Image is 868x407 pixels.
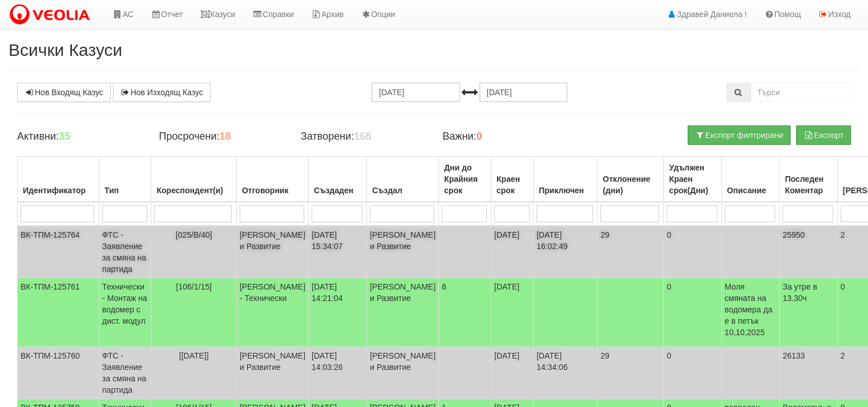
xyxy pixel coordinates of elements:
td: ВК-ТПМ-125761 [18,278,99,347]
td: 0 [664,226,721,278]
td: 29 [597,347,664,399]
span: 6 [442,282,446,291]
div: Кореспондент(и) [154,182,233,198]
b: 0 [477,131,482,142]
th: Приключен: No sort applied, activate to apply an ascending sort [534,157,597,202]
button: Експорт филтрирани [688,125,790,145]
div: Отговорник [240,182,305,198]
td: ВК-ТПМ-125760 [18,347,99,399]
span: За утре в 13.30ч [782,282,817,303]
td: ВК-ТПМ-125764 [18,226,99,278]
span: [106/1/15] [176,282,212,291]
th: Последен Коментар: No sort applied, activate to apply an ascending sort [780,157,837,202]
b: 18 [219,131,231,142]
div: Тип [102,182,148,198]
span: [[DATE]] [179,351,209,360]
h4: Просрочени: [159,131,284,143]
td: [DATE] [491,347,533,399]
td: [PERSON_NAME] и Развитие [236,347,308,399]
div: Създал [370,182,435,198]
th: Отклонение (дни): No sort applied, activate to apply an ascending sort [597,157,664,202]
div: Отклонение (дни) [600,171,660,198]
td: [PERSON_NAME] и Развитие [367,278,439,347]
td: ФТС - Заявление за смяна на партида [99,347,151,399]
td: [DATE] [491,226,533,278]
td: [PERSON_NAME] и Развитие [367,347,439,399]
b: 168 [354,131,371,142]
a: Нов Изходящ Казус [113,83,211,102]
td: [PERSON_NAME] и Развитие [367,226,439,278]
input: Търсене по Идентификатор, Бл/Вх/Ап, Тип, Описание, Моб. Номер, Имейл, Файл, Коментар, [750,83,851,102]
div: Описание [725,182,777,198]
td: 29 [597,226,664,278]
div: Последен Коментар [782,171,834,198]
td: [PERSON_NAME] и Развитие [236,226,308,278]
h4: Важни: [443,131,568,143]
th: Създаден: No sort applied, activate to apply an ascending sort [309,157,367,202]
th: Създал: No sort applied, activate to apply an ascending sort [367,157,439,202]
b: 35 [59,131,70,142]
div: Удължен Краен срок(Дни) [667,160,718,198]
td: 0 [664,278,721,347]
td: Технически - Монтаж на водомер с дист. модул [99,278,151,347]
div: Приключен [536,182,594,198]
td: [DATE] 14:03:26 [309,347,367,399]
span: 26133 [782,351,805,360]
td: [DATE] 14:34:06 [534,347,597,399]
h4: Активни: [17,131,142,143]
td: [PERSON_NAME] - Технически [236,278,308,347]
td: ФТС - Заявление за смяна на партида [99,226,151,278]
th: Кореспондент(и): No sort applied, activate to apply an ascending sort [151,157,236,202]
span: [025/В/40] [176,230,212,239]
td: [DATE] 14:21:04 [309,278,367,347]
th: Краен срок: No sort applied, activate to apply an ascending sort [491,157,533,202]
img: VeoliaLogo.png [9,3,95,27]
div: Дни до Крайния срок [442,160,488,198]
td: [DATE] 15:34:07 [309,226,367,278]
th: Удължен Краен срок(Дни): No sort applied, activate to apply an ascending sort [664,157,721,202]
h2: Всички Казуси [9,40,859,59]
span: 25950 [782,230,805,239]
div: Създаден [312,182,364,198]
td: [DATE] [491,278,533,347]
td: [DATE] 16:02:49 [534,226,597,278]
p: Моля смяната на водомера да е в петък 10,10,2025 [725,281,777,338]
th: Идентификатор: No sort applied, activate to apply an ascending sort [18,157,99,202]
th: Дни до Крайния срок: No sort applied, activate to apply an ascending sort [439,157,491,202]
th: Отговорник: No sort applied, activate to apply an ascending sort [236,157,308,202]
div: Краен срок [494,171,530,198]
td: 0 [664,347,721,399]
th: Описание: No sort applied, activate to apply an ascending sort [721,157,780,202]
button: Експорт [796,125,851,145]
a: Нов Входящ Казус [17,83,111,102]
h4: Затворени: [301,131,426,143]
th: Тип: No sort applied, activate to apply an ascending sort [99,157,151,202]
div: Идентификатор [21,182,96,198]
